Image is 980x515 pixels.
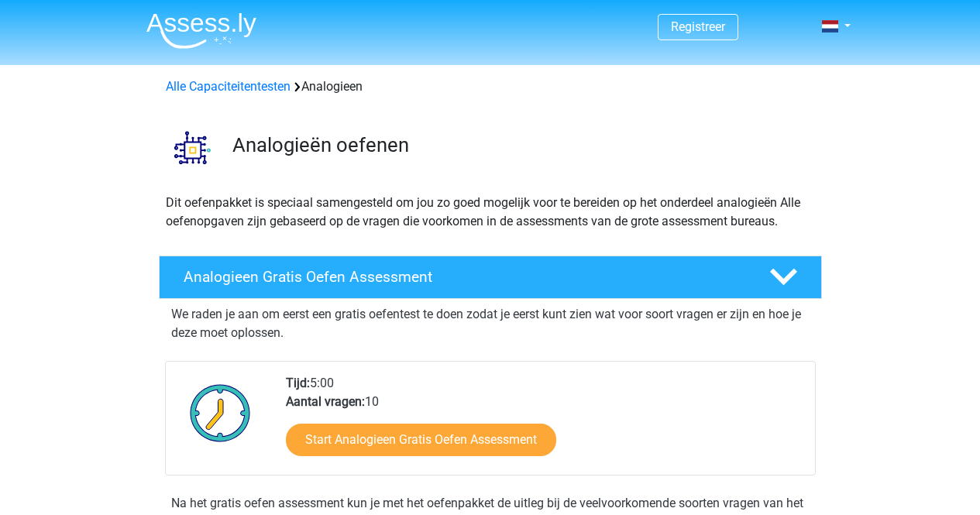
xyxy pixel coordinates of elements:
[146,12,256,49] img: Assessly
[166,194,815,231] p: Dit oefenpakket is speciaal samengesteld om jou zo goed mogelijk voor te bereiden op het onderdee...
[286,376,310,390] b: Tijd:
[286,394,365,409] b: Aantal vragen:
[160,115,225,180] img: analogieen
[153,256,828,299] a: Analogieen Gratis Oefen Assessment
[671,19,725,34] a: Registreer
[166,79,291,94] a: Alle Capaciteitentesten
[184,268,744,286] h4: Analogieen Gratis Oefen Assessment
[160,77,821,96] div: Analogieen
[181,374,260,451] img: Klok
[232,133,810,157] h3: Analogieën oefenen
[274,374,814,475] div: 5:00 10
[171,305,810,342] p: We raden je aan om eerst een gratis oefentest te doen zodat je eerst kunt zien wat voor soort vra...
[286,424,556,456] a: Start Analogieen Gratis Oefen Assessment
